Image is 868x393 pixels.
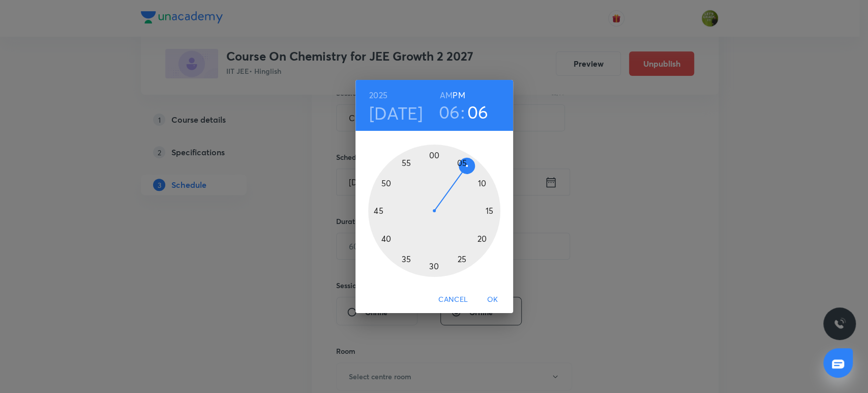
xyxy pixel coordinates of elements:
[440,88,453,102] button: AM
[369,88,387,102] button: 2025
[461,101,465,123] h3: :
[439,101,460,123] button: 06
[369,102,423,124] button: [DATE]
[453,88,465,102] button: PM
[434,290,472,309] button: Cancel
[476,290,509,309] button: OK
[481,293,505,306] span: OK
[438,293,468,306] span: Cancel
[467,101,489,123] button: 06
